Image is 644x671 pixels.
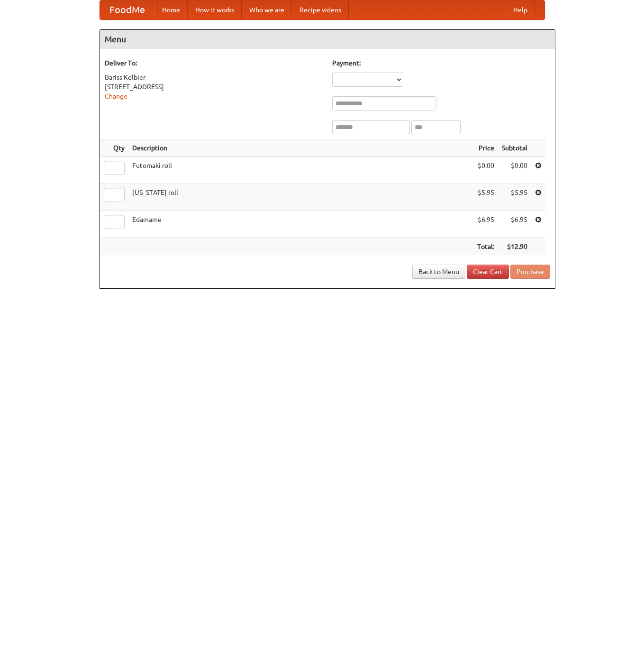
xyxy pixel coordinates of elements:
[128,157,473,184] td: Futomaki roll
[498,211,531,238] td: $6.95
[506,0,535,19] a: Help
[498,157,531,184] td: $0.00
[510,265,550,279] button: Purchase
[242,0,292,19] a: Who we are
[128,211,473,238] td: Edamame
[154,0,188,19] a: Home
[105,73,323,82] div: Bariss Kelbier
[473,184,498,211] td: $5.95
[105,82,323,92] div: [STREET_ADDRESS]
[467,265,509,279] a: Clear Cart
[412,265,465,279] a: Back to Menu
[498,184,531,211] td: $5.95
[473,211,498,238] td: $6.95
[498,238,531,256] th: $12.90
[473,238,498,256] th: Total:
[100,0,154,19] a: FoodMe
[100,30,555,49] h4: Menu
[498,139,531,157] th: Subtotal
[473,157,498,184] td: $0.00
[105,92,127,100] a: Change
[128,139,473,157] th: Description
[105,58,323,68] h5: Deliver To:
[292,0,349,19] a: Recipe videos
[100,139,128,157] th: Qty
[128,184,473,211] td: [US_STATE] roll
[332,58,550,68] h5: Payment:
[188,0,242,19] a: How it works
[473,139,498,157] th: Price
